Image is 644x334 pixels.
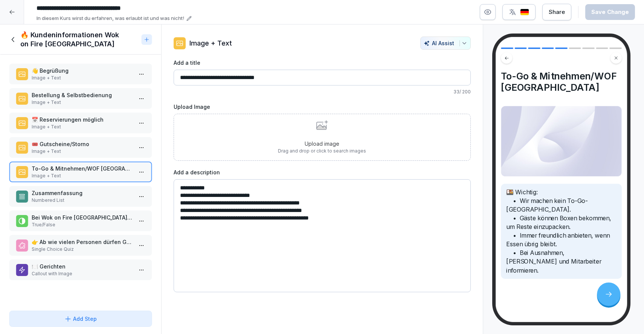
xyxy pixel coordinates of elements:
p: Bei Wok on Fire [GEOGRAPHIC_DATA], darf man To-Go bestellen. [32,214,133,221]
p: Bestellung & Selbstbedienung [32,91,133,99]
label: Upload Image [174,103,471,111]
h4: To-Go & Mitnehmen/WOF [GEOGRAPHIC_DATA] [501,70,622,93]
div: Save Change [591,8,629,16]
p: Numbered List [32,197,133,204]
div: Bestellung & SelbstbedienungImage + Text [9,88,152,109]
div: AI Assist [424,40,467,46]
p: Image + Text [32,75,133,81]
p: Upload image [278,140,366,148]
div: Bei Wok on Fire [GEOGRAPHIC_DATA], darf man To-Go bestellen.True/False [9,210,152,231]
p: Callout with Image [32,270,133,277]
h1: 🔥 Kundeninformationen Wok on Fire [GEOGRAPHIC_DATA] [20,31,139,49]
p: Image + Text [189,38,232,48]
p: 🍽️ Gerichten [32,262,133,270]
p: 👉 Ab wie vielen Personen dürfen Gäste bei uns reservieren? [32,238,133,246]
p: Image + Text [32,124,133,130]
button: Add Step [9,311,152,327]
p: In diesem Kurs wirst du erfahren, was erlaubt ist und was nicht! [37,15,184,22]
p: 🎟️ Gutscheine/Storno [32,140,133,148]
div: ZusammenfassungNumbered List [9,186,152,207]
p: To-Go & Mitnehmen/WOF [GEOGRAPHIC_DATA] [32,165,133,172]
button: Save Change [585,4,635,20]
div: 📅 Reservierungen möglichImage + Text [9,113,152,133]
div: Add Step [64,315,97,323]
p: Image + Text [32,172,133,179]
img: de.svg [520,9,529,16]
label: Add a title [174,59,471,67]
p: True/False [32,221,133,228]
p: Image + Text [32,148,133,155]
div: Share [549,8,565,16]
button: Share [542,4,571,20]
p: 33 / 200 [174,88,471,95]
img: Image and Text preview image [501,106,622,177]
p: Single Choice Quiz [32,246,133,253]
div: 👋 BegrüßungImage + Text [9,64,152,84]
p: Drag and drop or click to search images [278,148,366,154]
p: 👋 Begrüßung [32,67,133,75]
div: 🍽️ GerichtenCallout with Image [9,259,152,280]
label: Add a description [174,168,471,176]
p: Image + Text [32,99,133,106]
p: 🍱 Wichtig: • Wir machen kein To-Go-[GEOGRAPHIC_DATA]. • Gäste können Boxen bekommen, um Reste ein... [506,188,616,275]
div: 👉 Ab wie vielen Personen dürfen Gäste bei uns reservieren?Single Choice Quiz [9,235,152,256]
div: 🎟️ Gutscheine/StornoImage + Text [9,137,152,158]
div: To-Go & Mitnehmen/WOF [GEOGRAPHIC_DATA]Image + Text [9,162,152,182]
p: Zusammenfassung [32,189,133,197]
p: 📅 Reservierungen möglich [32,116,133,124]
button: AI Assist [420,37,471,50]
